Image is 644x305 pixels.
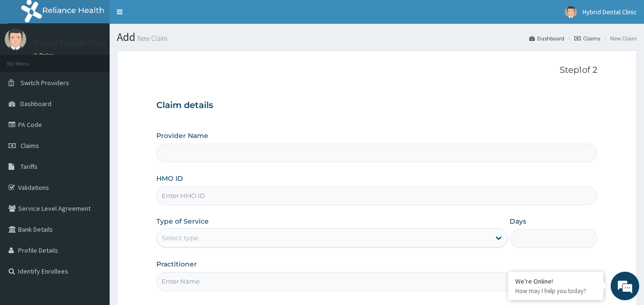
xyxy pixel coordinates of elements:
input: Enter Name [156,272,598,291]
img: User Image [565,6,577,18]
li: New Claim [601,34,637,42]
input: Enter HMO ID [156,187,598,205]
span: Switch Providers [20,79,69,87]
h1: Add [117,31,637,43]
a: Dashboard [529,34,564,42]
p: How may I help you today? [515,287,596,295]
span: Tariffs [20,162,38,171]
div: Select type [162,233,198,243]
p: Step 1 of 2 [156,65,598,76]
label: HMO ID [156,174,183,183]
label: Type of Service [156,216,209,226]
label: Days [510,216,526,226]
span: Claims [20,141,39,150]
h3: Claim details [156,100,598,111]
a: Claims [574,34,600,42]
small: New Claim [135,35,167,42]
div: We're Online! [515,277,596,285]
img: User Image [5,29,26,50]
label: Practitioner [156,259,197,269]
span: Hybrid Dental Clinic [583,8,637,16]
label: Provider Name [156,131,208,140]
p: Hybrid Dental Clinic [33,39,107,47]
a: Online [33,52,56,59]
span: Dashboard [20,99,51,108]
